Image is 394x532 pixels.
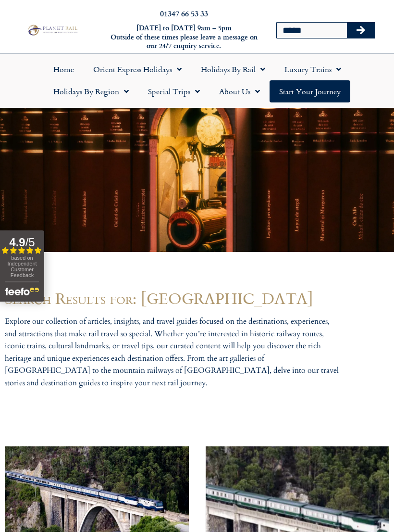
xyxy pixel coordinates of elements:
[84,58,191,80] a: Orient Express Holidays
[108,24,260,51] h6: [DATE] to [DATE] 9am – 5pm Outside of these times please leave a message on our 24/7 enquiry serv...
[209,80,270,102] a: About Us
[347,23,375,38] button: Search
[191,58,275,80] a: Holidays by Rail
[26,24,79,37] img: Planet Rail Train Holidays Logo
[5,58,389,102] nav: Menu
[275,58,351,80] a: Luxury Trains
[44,58,84,80] a: Home
[44,80,138,102] a: Holidays by Region
[138,80,209,102] a: Special Trips
[270,80,350,102] a: Start your Journey
[160,8,208,19] a: 01347 66 53 33
[5,316,341,390] p: Explore our collection of articles, insights, and travel guides focused on the destinations, expe...
[5,291,389,306] h1: Search Results for: [GEOGRAPHIC_DATA]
